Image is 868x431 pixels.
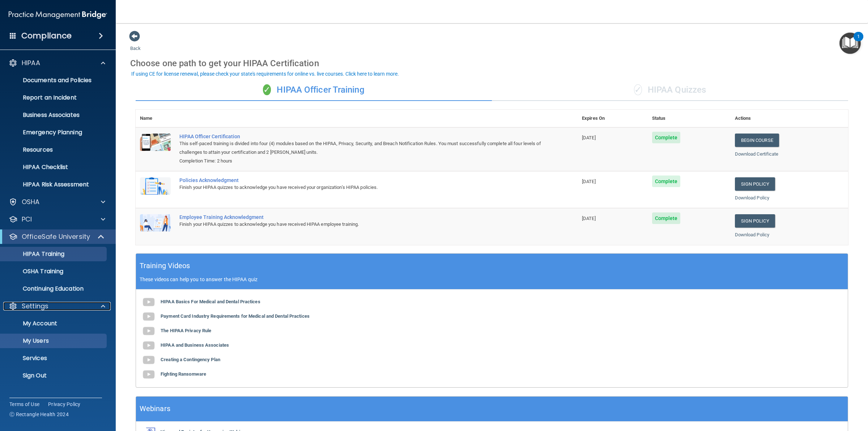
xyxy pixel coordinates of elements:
span: [DATE] [582,135,596,140]
div: Employee Training Acknowledgment [179,214,541,220]
span: [DATE] [582,179,596,184]
b: HIPAA and Business Associates [161,342,229,348]
b: Fighting Ransomware [161,371,206,377]
a: Settings [9,302,105,310]
p: These videos can help you to answer the HIPAA quiz [140,276,844,282]
button: Open Resource Center, 1 new notification [839,33,861,54]
h5: Training Videos [140,259,190,272]
a: Sign Policy [735,177,775,191]
span: Complete [652,212,681,224]
img: PMB logo [9,8,107,22]
img: gray_youtube_icon.38fcd6cc.png [141,353,156,367]
p: Sign Out [5,372,103,379]
p: Services [5,355,103,362]
p: HIPAA Checklist [5,164,103,171]
th: Actions [731,110,848,127]
img: gray_youtube_icon.38fcd6cc.png [141,295,156,309]
div: Choose one path to get your HIPAA Certification [130,53,854,74]
span: Complete [652,132,681,143]
span: Ⓒ Rectangle Health 2024 [9,411,69,418]
p: PCI [22,215,32,224]
span: [DATE] [582,216,596,221]
a: Sign Policy [735,214,775,228]
div: Finish your HIPAA quizzes to acknowledge you have received HIPAA employee training. [179,220,541,229]
p: OfficeSafe University [22,232,90,241]
p: My Account [5,320,103,327]
a: Privacy Policy [48,401,81,408]
b: HIPAA Basics For Medical and Dental Practices [161,299,260,304]
img: gray_youtube_icon.38fcd6cc.png [141,367,156,382]
p: HIPAA [22,59,40,67]
a: Terms of Use [9,401,39,408]
img: gray_youtube_icon.38fcd6cc.png [141,309,156,324]
div: Completion Time: 2 hours [179,157,541,165]
h5: Webinars [140,402,170,415]
div: Finish your HIPAA quizzes to acknowledge you have received your organization’s HIPAA policies. [179,183,541,192]
div: HIPAA Quizzes [492,79,848,101]
p: Settings [22,302,48,310]
div: If using CE for license renewal, please check your state's requirements for online vs. live cours... [131,71,399,76]
a: OfficeSafe University [9,232,105,241]
a: OSHA [9,198,105,206]
b: Payment Card Industry Requirements for Medical and Dental Practices [161,313,310,319]
img: gray_youtube_icon.38fcd6cc.png [141,324,156,338]
p: Resources [5,146,103,153]
img: gray_youtube_icon.38fcd6cc.png [141,338,156,353]
a: Download Certificate [735,151,779,157]
a: Begin Course [735,134,779,147]
a: Back [130,37,141,51]
button: If using CE for license renewal, please check your state's requirements for online vs. live cours... [130,70,400,77]
b: The HIPAA Privacy Rule [161,328,211,333]
p: Documents and Policies [5,77,103,84]
div: This self-paced training is divided into four (4) modules based on the HIPAA, Privacy, Security, ... [179,139,541,157]
span: ✓ [263,84,271,95]
div: 1 [857,37,860,46]
p: Emergency Planning [5,129,103,136]
p: My Users [5,337,103,345]
a: HIPAA [9,59,105,67]
th: Status [648,110,731,127]
th: Expires On [578,110,648,127]
p: Report an Incident [5,94,103,101]
p: HIPAA Risk Assessment [5,181,103,188]
a: Download Policy [735,232,770,237]
a: PCI [9,215,105,224]
span: ✓ [634,84,642,95]
div: HIPAA Officer Training [136,79,492,101]
b: Creating a Contingency Plan [161,357,220,362]
a: Download Policy [735,195,770,200]
p: Continuing Education [5,285,103,292]
a: HIPAA Officer Certification [179,134,541,139]
span: Complete [652,176,681,187]
p: HIPAA Training [5,250,64,258]
th: Name [136,110,175,127]
p: OSHA [22,198,40,206]
div: Policies Acknowledgment [179,177,541,183]
h4: Compliance [21,31,72,41]
p: Business Associates [5,111,103,119]
p: OSHA Training [5,268,63,275]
